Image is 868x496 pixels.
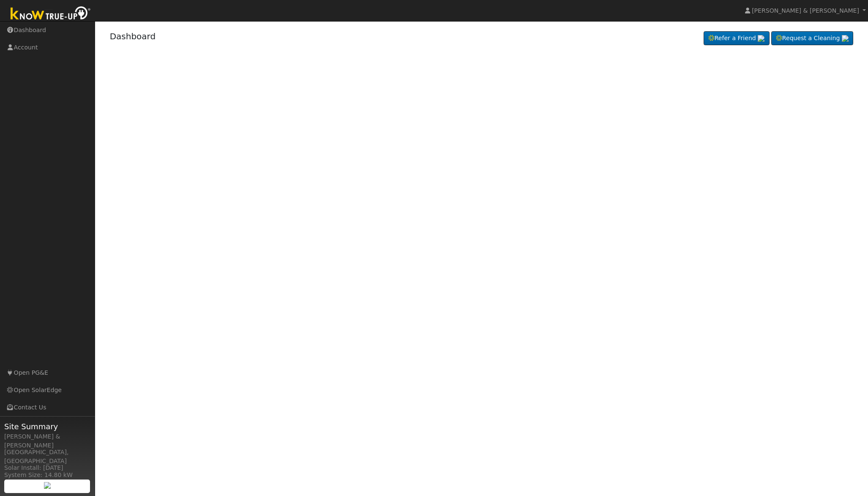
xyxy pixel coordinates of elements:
[4,448,90,466] div: [GEOGRAPHIC_DATA], [GEOGRAPHIC_DATA]
[758,35,764,42] img: retrieve
[6,5,95,24] img: Know True-Up
[704,31,770,46] a: Refer a Friend
[842,35,849,42] img: retrieve
[4,463,90,472] div: Solar Install: [DATE]
[44,482,51,489] img: retrieve
[4,421,90,432] span: Site Summary
[110,31,156,41] a: Dashboard
[771,31,853,46] a: Request a Cleaning
[4,432,90,450] div: [PERSON_NAME] & [PERSON_NAME]
[4,471,90,480] div: System Size: 14.80 kW
[752,7,859,14] span: [PERSON_NAME] & [PERSON_NAME]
